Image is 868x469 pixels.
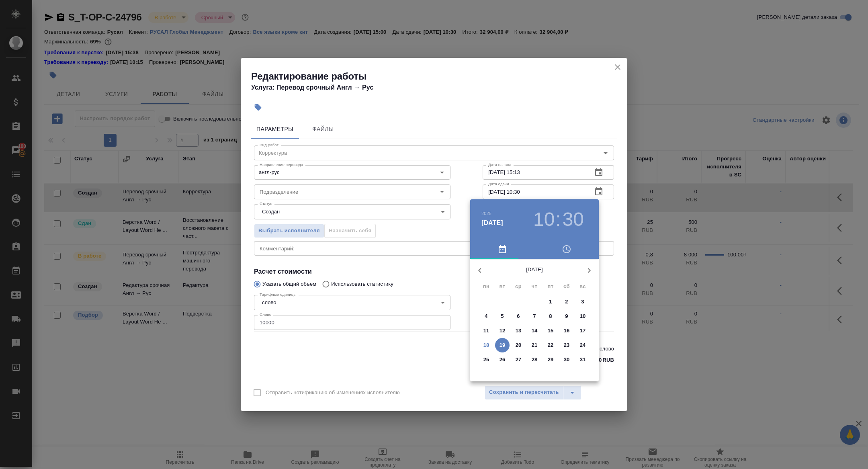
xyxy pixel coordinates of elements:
[563,208,584,231] button: 30
[548,341,554,349] p: 22
[580,312,586,320] p: 10
[483,356,489,364] p: 25
[575,295,590,309] button: 3
[527,338,542,352] button: 21
[511,324,526,338] button: 13
[517,312,520,320] p: 6
[500,341,506,349] p: 19
[483,327,489,335] p: 11
[564,327,570,335] p: 16
[564,341,570,349] p: 23
[543,295,558,309] button: 1
[575,309,590,324] button: 10
[516,327,522,335] p: 13
[575,352,590,367] button: 31
[543,338,558,352] button: 22
[555,208,561,231] h3: :
[565,312,568,320] p: 9
[479,352,493,367] button: 25
[495,283,510,291] span: вт
[495,324,510,338] button: 12
[511,309,526,324] button: 6
[479,338,493,352] button: 18
[581,298,584,306] p: 3
[485,312,487,320] p: 4
[500,327,506,335] p: 12
[495,309,510,324] button: 5
[481,211,491,216] button: 2025
[559,352,574,367] button: 30
[511,352,526,367] button: 27
[543,352,558,367] button: 29
[532,356,538,364] p: 28
[479,324,493,338] button: 11
[483,341,489,349] p: 18
[511,338,526,352] button: 20
[511,283,526,291] span: ср
[559,338,574,352] button: 23
[527,352,542,367] button: 28
[501,312,504,320] p: 5
[527,283,542,291] span: чт
[559,295,574,309] button: 2
[549,298,552,306] p: 1
[527,324,542,338] button: 14
[575,283,590,291] span: вс
[575,338,590,352] button: 24
[565,298,568,306] p: 2
[543,283,558,291] span: пт
[500,356,506,364] p: 26
[532,341,538,349] p: 21
[575,324,590,338] button: 17
[479,309,493,324] button: 4
[543,309,558,324] button: 8
[516,341,522,349] p: 20
[564,356,570,364] p: 30
[481,218,503,228] button: [DATE]
[548,356,554,364] p: 29
[495,352,510,367] button: 26
[543,324,558,338] button: 15
[580,327,586,335] p: 17
[580,341,586,349] p: 24
[533,208,555,231] button: 10
[549,312,552,320] p: 8
[527,309,542,324] button: 7
[559,309,574,324] button: 9
[559,324,574,338] button: 16
[532,327,538,335] p: 14
[479,283,493,291] span: пн
[495,338,510,352] button: 19
[489,266,579,274] p: [DATE]
[580,356,586,364] p: 31
[516,356,522,364] p: 27
[559,283,574,291] span: сб
[533,312,536,320] p: 7
[548,327,554,335] p: 15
